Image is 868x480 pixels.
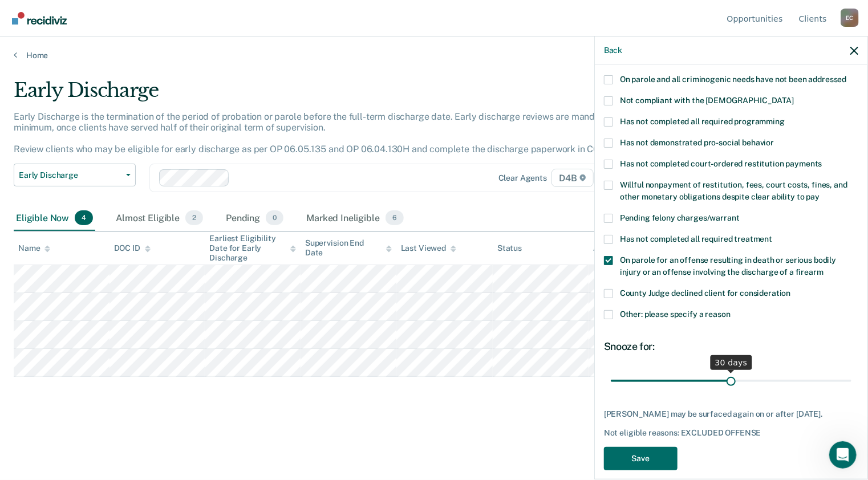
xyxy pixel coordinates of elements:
[14,111,627,155] p: Early Discharge is the termination of the period of probation or parole before the full-term disc...
[114,243,151,253] div: DOC ID
[551,169,593,187] span: D4B
[604,46,622,55] button: Back
[19,170,121,180] span: Early Discharge
[604,428,858,438] div: Not eligible reasons: EXCLUDED OFFENSE
[185,210,203,225] span: 2
[620,159,822,168] span: Has not completed court-ordered restitution payments
[386,210,404,225] span: 6
[604,447,678,470] button: Save
[498,173,547,183] div: Clear agents
[209,234,296,262] div: Earliest Eligibility Date for Early Discharge
[305,238,392,258] div: Supervision End Date
[620,117,785,126] span: Has not completed all required programming
[620,234,772,243] span: Has not completed all required treatment
[841,9,859,27] button: Profile dropdown button
[401,243,456,253] div: Last Viewed
[113,206,205,231] div: Almost Eligible
[620,255,836,276] span: On parole for an offense resulting in death or serious bodily injury or an offense involving the ...
[620,96,794,105] span: Not compliant with the [DEMOGRAPHIC_DATA]
[604,409,858,419] div: [PERSON_NAME] may be surfaced again on or after [DATE].
[14,206,95,231] div: Eligible Now
[304,206,406,231] div: Marked Ineligible
[620,213,740,222] span: Pending felony charges/warrant
[711,355,752,370] div: 30 days
[75,210,93,225] span: 4
[18,243,50,253] div: Name
[14,50,854,60] a: Home
[841,9,859,27] div: E C
[497,243,522,253] div: Status
[620,75,847,84] span: On parole and all criminogenic needs have not been addressed
[620,138,774,147] span: Has not demonstrated pro-social behavior
[620,180,847,201] span: Willful nonpayment of restitution, fees, court costs, fines, and other monetary obligations despi...
[224,206,286,231] div: Pending
[12,12,67,25] img: Recidiviz
[266,210,283,225] span: 0
[14,79,665,111] div: Early Discharge
[620,288,791,298] span: County Judge declined client for consideration
[620,310,731,319] span: Other: please specify a reason
[593,243,647,253] div: Assigned to
[604,340,858,353] div: Snooze for:
[829,441,857,469] iframe: Intercom live chat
